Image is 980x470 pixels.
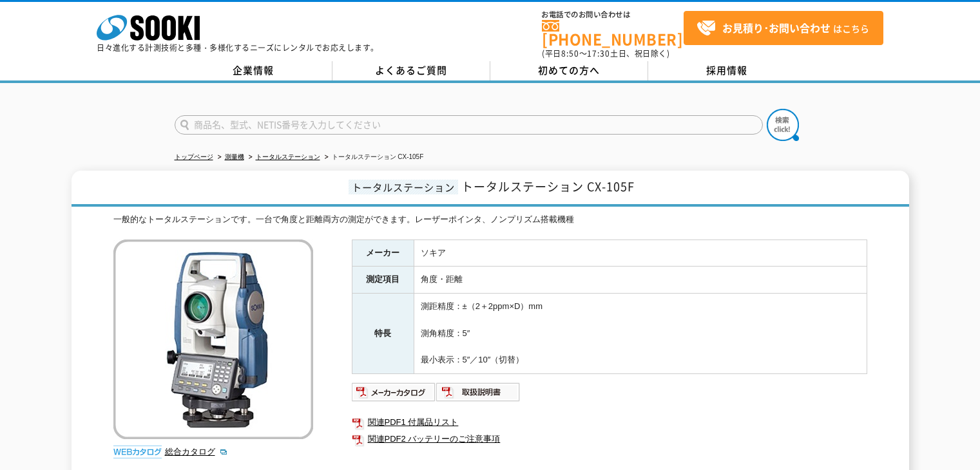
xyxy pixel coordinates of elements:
a: 総合カタログ [165,447,228,456]
img: トータルステーション CX-105F [113,240,313,439]
img: 取扱説明書 [436,382,521,402]
li: トータルステーション CX-105F [322,151,424,164]
a: トップページ [175,153,213,160]
td: 角度・距離 [414,267,867,294]
a: 関連PDF1 付属品リスト [352,414,867,431]
strong: お見積り･お問い合わせ [722,20,831,35]
span: トータルステーション CX-105F [461,178,635,195]
a: よくあるご質問 [332,61,490,80]
a: 取扱説明書 [436,390,521,400]
span: お電話でのお問い合わせは [542,11,684,19]
a: 企業情報 [175,61,332,80]
span: はこちら [697,19,869,38]
th: 特長 [352,294,414,374]
td: ソキア [414,240,867,267]
a: 初めての方へ [490,61,648,80]
div: 一般的なトータルステーションです。一台で角度と距離両方の測定ができます。レーザーポインタ、ノンプリズム搭載機種 [113,213,867,227]
span: (平日 ～ 土日、祝日除く) [542,48,669,59]
a: トータルステーション [256,153,320,160]
th: 測定項目 [352,267,414,294]
a: 採用情報 [648,61,806,80]
td: 測距精度：±（2＋2ppm×D）mm 測角精度：5″ 最小表示：5″／10″（切替） [414,294,867,374]
input: 商品名、型式、NETIS番号を入力してください [175,115,763,135]
a: お見積り･お問い合わせはこちら [684,11,883,45]
img: webカタログ [113,446,162,458]
a: メーカーカタログ [352,390,436,400]
a: 測量機 [225,153,244,160]
img: メーカーカタログ [352,382,436,402]
span: トータルステーション [349,180,458,194]
span: 初めての方へ [538,63,600,77]
span: 8:50 [561,48,579,59]
span: 17:30 [587,48,610,59]
a: [PHONE_NUMBER] [542,20,684,46]
img: btn_search.png [767,109,799,141]
p: 日々進化する計測技術と多種・多様化するニーズにレンタルでお応えします。 [97,44,379,52]
th: メーカー [352,240,414,267]
a: 関連PDF2 バッテリーのご注意事項 [352,431,867,447]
